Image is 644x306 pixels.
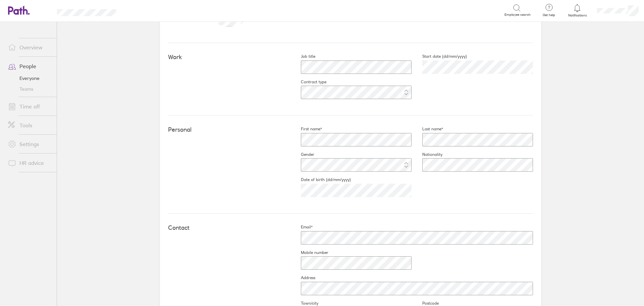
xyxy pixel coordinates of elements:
label: First name* [290,126,322,132]
label: Town/city [290,301,318,306]
label: Date of birth (dd/mm/yyyy) [290,177,351,182]
label: Email* [290,224,313,230]
a: Teams [3,84,57,94]
a: Settings [3,137,57,151]
a: People [3,59,57,73]
a: Time off [3,100,57,113]
label: Contract type [290,79,326,85]
span: Notifications [567,13,588,17]
h4: Personal [168,126,290,133]
span: Employee search [504,13,531,17]
a: HR advice [3,156,57,170]
label: Gender [290,152,314,157]
h4: Contact [168,224,290,231]
a: Tools [3,119,57,132]
label: Address [290,275,315,280]
a: Notifications [567,3,588,17]
label: Last name* [412,126,443,132]
a: Everyone [3,73,57,84]
label: Nationality [412,152,442,157]
label: Job title [290,54,315,59]
span: Get help [538,13,560,17]
div: Search [134,7,151,13]
h4: Work [168,54,290,61]
a: Overview [3,41,57,54]
label: Mobile number [290,250,328,255]
label: Start date (dd/mm/yyyy) [412,54,467,59]
label: Postcode [412,301,439,306]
